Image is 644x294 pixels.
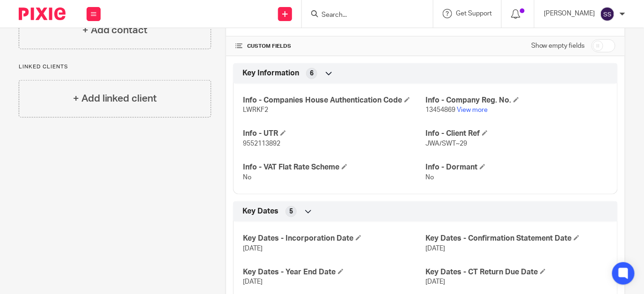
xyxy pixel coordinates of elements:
[289,207,293,216] span: 5
[425,96,608,105] h4: Info - Company Reg. No.
[19,63,211,71] p: Linked clients
[243,279,263,285] span: [DATE]
[19,7,66,20] img: Pixie
[600,7,615,22] img: svg%3E
[242,206,278,216] span: Key Dates
[243,140,280,147] span: 9552113892
[321,11,405,20] input: Search
[544,9,595,18] p: [PERSON_NAME]
[310,69,314,78] span: 6
[243,234,425,243] h4: Key Dates - Incorporation Date
[73,91,157,106] h4: + Add linked client
[425,174,434,181] span: No
[425,234,608,243] h4: Key Dates - Confirmation Statement Date
[235,43,425,50] h4: CUSTOM FIELDS
[243,129,425,139] h4: Info - UTR
[425,129,608,139] h4: Info - Client Ref
[243,162,425,172] h4: Info - VAT Flat Rate Scheme
[243,96,425,105] h4: Info - Companies House Authentication Code
[243,245,263,252] span: [DATE]
[425,107,455,113] span: 13454869
[425,279,445,285] span: [DATE]
[425,245,445,252] span: [DATE]
[243,267,425,277] h4: Key Dates - Year End Date
[425,140,467,147] span: JWA/SWT~29
[425,162,608,172] h4: Info - Dormant
[243,107,268,113] span: LWRKF2
[456,10,492,17] span: Get Support
[531,41,585,51] label: Show empty fields
[82,23,148,37] h4: + Add contact
[243,174,251,181] span: No
[242,68,299,78] span: Key Information
[425,267,608,277] h4: Key Dates - CT Return Due Date
[457,107,488,113] a: View more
